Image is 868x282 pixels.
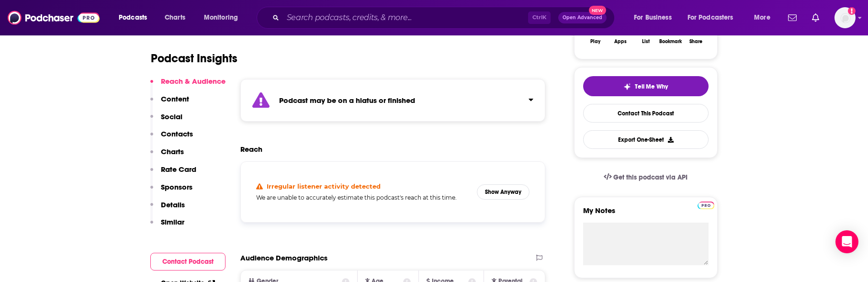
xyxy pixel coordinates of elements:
[150,182,192,200] button: Sponsors
[150,253,225,271] button: Contact Podcast
[197,10,250,25] button: open menu
[698,200,714,209] a: Pro website
[590,39,600,45] div: Play
[659,39,682,45] div: Bookmark
[614,39,627,45] div: Apps
[150,200,185,218] button: Details
[681,10,747,25] button: open menu
[165,11,185,24] span: Charts
[150,129,193,147] button: Contacts
[204,11,238,24] span: Monitoring
[150,165,196,182] button: Rate Card
[583,206,709,223] label: My Notes
[583,104,709,123] a: Contact This Podcast
[627,10,684,25] button: open menu
[161,112,182,121] p: Social
[634,11,672,24] span: For Business
[161,165,196,174] p: Rate Card
[256,194,470,201] h5: We are unable to accurately estimate this podcast's reach at this time.
[158,10,191,25] a: Charts
[635,83,668,90] span: Tell Me Why
[596,166,696,189] a: Get this podcast via API
[240,145,262,154] h2: Reach
[835,230,858,253] div: Open Intercom Messenger
[161,182,192,192] p: Sponsors
[150,112,182,130] button: Social
[747,10,782,25] button: open menu
[267,182,381,190] h4: Irregular listener activity detected
[240,79,546,122] section: Click to expand status details
[834,7,856,28] button: Show profile menu
[754,11,770,24] span: More
[240,253,327,262] h2: Audience Demographics
[161,77,225,86] p: Reach & Audience
[642,39,650,45] div: List
[589,6,606,15] span: New
[151,51,237,66] h1: Podcast Insights
[283,10,528,25] input: Search podcasts, credits, & more...
[834,7,856,28] img: User Profile
[613,173,688,181] span: Get this podcast via API
[266,7,624,29] div: Search podcasts, credits, & more...
[563,15,602,20] span: Open Advanced
[784,10,800,26] a: Show notifications dropdown
[161,147,184,156] p: Charts
[112,10,159,25] button: open menu
[558,12,607,23] button: Open AdvancedNew
[689,39,702,45] div: Share
[150,217,184,235] button: Similar
[528,11,551,24] span: Ctrl K
[150,94,189,112] button: Content
[161,217,184,226] p: Similar
[583,130,709,149] button: Export One-Sheet
[161,200,185,209] p: Details
[8,9,100,27] img: Podchaser - Follow, Share and Rate Podcasts
[150,77,225,94] button: Reach & Audience
[477,184,530,200] button: Show Anyway
[119,11,147,24] span: Podcasts
[583,76,709,96] button: tell me why sparkleTell Me Why
[698,202,714,209] img: Podchaser Pro
[279,96,415,105] strong: Podcast may be on a hiatus or finished
[161,94,189,103] p: Content
[808,10,823,26] a: Show notifications dropdown
[623,83,631,90] img: tell me why sparkle
[848,7,856,15] svg: Add a profile image
[688,11,733,24] span: For Podcasters
[150,147,184,165] button: Charts
[834,7,856,28] span: Logged in as hconnor
[161,129,193,138] p: Contacts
